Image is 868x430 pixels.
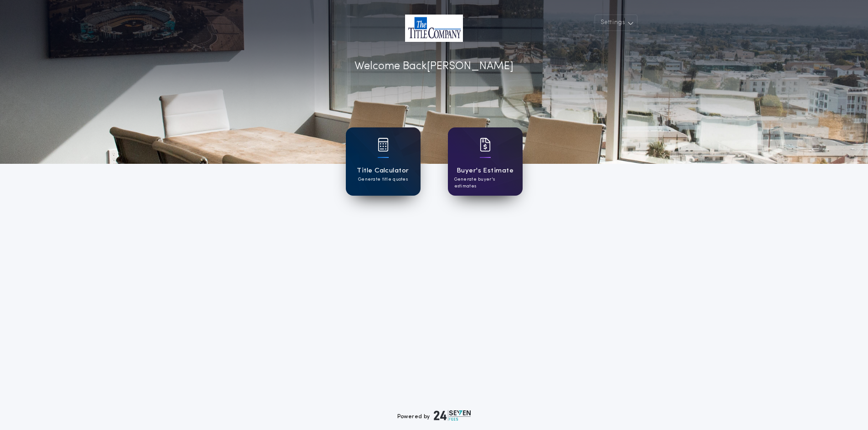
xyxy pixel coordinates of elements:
h1: Buyer's Estimate [457,166,514,176]
h1: Title Calculator [357,166,409,176]
img: logo [434,410,471,421]
div: Powered by [397,410,471,421]
button: Settings [595,15,637,31]
img: card icon [378,138,389,152]
img: account-logo [405,15,463,42]
p: Generate title quotes [358,176,408,183]
img: card icon [480,138,491,152]
a: card iconBuyer's EstimateGenerate buyer's estimates [448,127,523,196]
a: card iconTitle CalculatorGenerate title quotes [346,127,421,196]
p: Welcome Back [PERSON_NAME] [354,58,514,75]
p: Generate buyer's estimates [454,176,516,190]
